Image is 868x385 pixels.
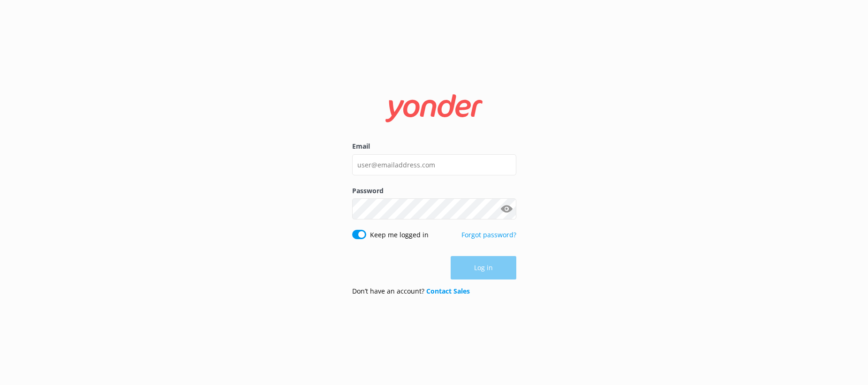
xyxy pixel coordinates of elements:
a: Contact Sales [426,287,470,295]
label: Password [352,186,516,196]
label: Email [352,141,516,151]
button: Show password [498,200,516,219]
input: user@emailaddress.com [352,154,516,175]
a: Forgot password? [461,230,516,239]
p: Don’t have an account? [352,286,470,296]
label: Keep me logged in [370,230,429,240]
